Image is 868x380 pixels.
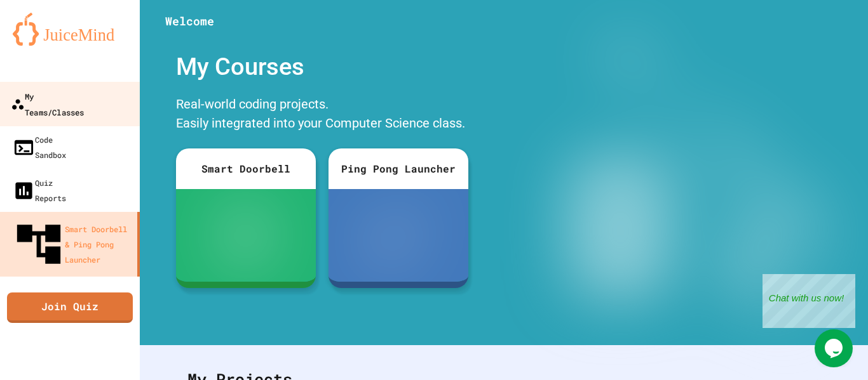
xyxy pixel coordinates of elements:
[815,329,855,367] iframe: chat widget
[170,91,475,139] div: Real-world coding projects. Easily integrated into your Computer Science class.
[170,43,475,91] div: My Courses
[13,13,127,46] img: logo-orange.svg
[13,132,66,162] div: Code Sandbox
[370,210,426,261] img: ppl-with-ball.png
[11,88,84,119] div: My Teams/Classes
[7,292,133,323] a: Join Quiz
[227,210,264,261] img: sdb-white.svg
[763,274,855,328] iframe: chat widget
[176,148,316,189] div: Smart Doorbell
[13,218,132,270] div: Smart Doorbell & Ping Pong Launcher
[13,175,66,206] div: Quiz Reports
[329,148,468,189] div: Ping Pong Launcher
[515,43,856,332] img: banner-image-my-projects.png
